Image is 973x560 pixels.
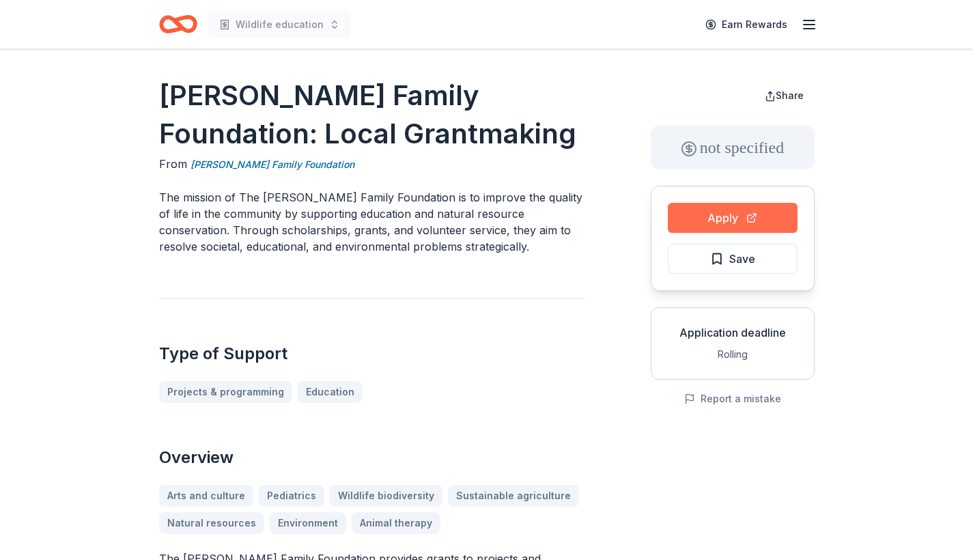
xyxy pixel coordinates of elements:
a: Home [159,8,197,40]
a: Earn Rewards [697,12,795,37]
h1: [PERSON_NAME] Family Foundation: Local Grantmaking [159,76,585,153]
div: not specified [651,126,815,169]
button: Share [754,82,815,109]
div: From [159,156,585,173]
button: Report a mistake [684,391,781,407]
span: Share [776,89,804,101]
div: Rolling [662,346,803,363]
button: Wildlife education [208,11,351,38]
h2: Overview [159,447,585,468]
p: The mission of The [PERSON_NAME] Family Foundation is to improve the quality of life in the commu... [159,189,585,255]
span: Wildlife education [236,16,324,33]
a: Projects & programming [159,381,292,403]
div: Application deadline [662,324,803,341]
span: Save [729,250,755,268]
h2: Type of Support [159,343,585,365]
a: [PERSON_NAME] Family Foundation [191,156,354,173]
a: Education [298,381,363,403]
button: Apply [668,203,798,233]
button: Save [668,244,798,274]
